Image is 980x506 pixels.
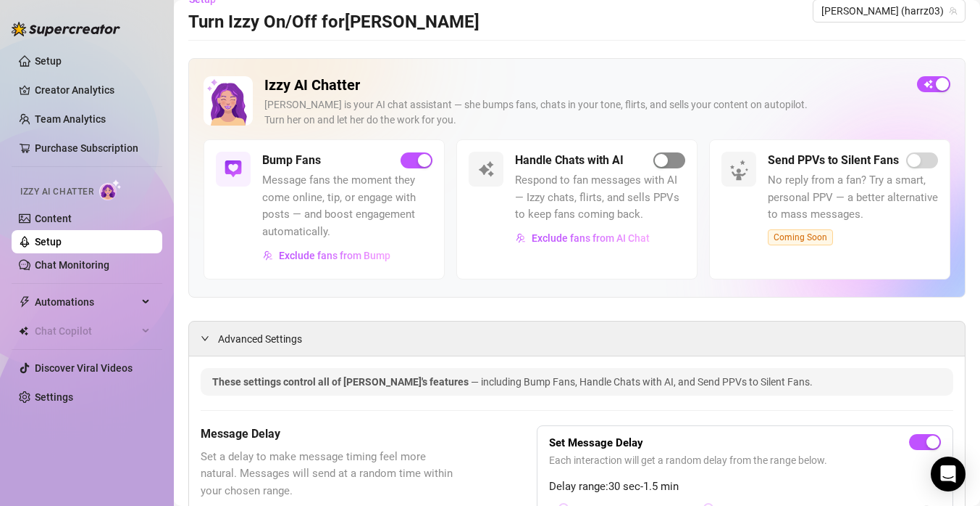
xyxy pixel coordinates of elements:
[262,172,432,240] span: Message fans the moment they come online, tip, or engage with posts — and boost engagement automa...
[35,142,138,154] a: Purchase Subscription
[515,152,624,169] h5: Handle Chats with AI
[35,113,106,125] a: Team Analytics
[201,425,464,443] h5: Message Delay
[549,452,941,468] span: Each interaction will get a random delay from the range below.
[768,152,899,169] h5: Send PPVs to Silent Fans
[477,160,495,178] img: svg%3e
[99,179,122,200] img: AI Chatter
[35,259,109,271] a: Chat Monitoring
[201,330,218,346] div: expanded
[35,290,138,314] span: Automations
[19,296,30,308] span: thunderbolt
[949,7,958,15] span: team
[264,76,905,94] h2: Izzy AI Chatter
[225,160,242,178] img: svg%3e
[212,376,471,388] span: These settings control all of [PERSON_NAME]'s features
[729,160,753,183] img: silent-fans-ppv-o-N6Mmdf.svg
[35,236,62,248] a: Setup
[768,172,938,224] span: No reply from a fan? Try a smart, personal PPV — a better alternative to mass messages.
[35,55,62,67] a: Setup
[12,22,120,36] img: logo-BBDzfeDw.svg
[35,78,151,102] a: Creator Analytics
[262,244,391,267] button: Exclude fans from Bump
[549,478,941,496] span: Delay range: 30 sec - 1.5 min
[218,331,302,347] span: Advanced Settings
[204,76,253,126] img: Izzy AI Chatter
[262,152,321,169] h5: Bump Fans
[19,326,28,336] img: Chat Copilot
[471,376,813,388] span: — including Bump Fans, Handle Chats with AI, and Send PPVs to Silent Fans.
[532,232,650,244] span: Exclude fans from AI Chat
[515,172,685,224] span: Respond to fan messages with AI — Izzy chats, flirts, and sells PPVs to keep fans coming back.
[515,227,650,250] button: Exclude fans from AI Chat
[201,334,209,343] span: expanded
[35,319,138,343] span: Chat Copilot
[188,11,479,34] h3: Turn Izzy On/Off for [PERSON_NAME]
[35,362,133,374] a: Discover Viral Videos
[35,391,73,403] a: Settings
[264,97,905,128] div: [PERSON_NAME] is your AI chat assistant — she bumps fans, chats in your tone, flirts, and sells y...
[931,457,966,491] div: Open Intercom Messenger
[549,436,643,449] strong: Set Message Delay
[768,229,833,245] span: Coming Soon
[516,233,526,243] img: svg%3e
[279,250,390,261] span: Exclude fans from Bump
[20,185,93,199] span: Izzy AI Chatter
[263,250,273,261] img: svg%3e
[35,213,72,224] a: Content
